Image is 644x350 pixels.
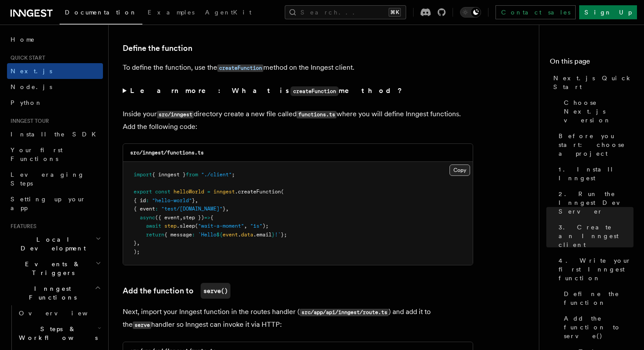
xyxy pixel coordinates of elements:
[123,42,192,54] a: Define the function
[460,7,481,18] button: Toggle dark mode
[297,111,336,118] code: functions.ts
[7,79,103,95] a: Node.js
[7,281,103,305] button: Inngest Functions
[146,232,164,238] span: return
[7,260,96,277] span: Events & Triggers
[7,32,103,47] a: Home
[11,83,52,90] span: Node.js
[201,171,232,178] span: "./client"
[241,232,253,238] span: data
[560,286,633,311] a: Define the function
[550,70,633,95] a: Next.js Quick Start
[200,3,257,24] a: AgentKit
[579,5,637,19] a: Sign Up
[195,197,198,204] span: ,
[559,165,633,182] span: 1. Install Inngest
[164,232,192,238] span: { message
[223,232,238,238] span: event
[7,118,49,125] span: Inngest tour
[7,235,96,253] span: Local Development
[134,171,152,178] span: import
[123,108,473,133] p: Inside your directory create a new file called where you will define Inngest functions. Add the f...
[564,98,633,125] span: Choose Next.js version
[244,223,247,229] span: ,
[19,310,109,317] span: Overview
[559,256,633,282] span: 4. Write your first Inngest function
[217,64,263,72] code: createFunction
[555,253,633,286] a: 4. Write your first Inngest function
[555,219,633,253] a: 3. Create an Inngest client
[205,9,251,16] span: AgentKit
[550,56,633,70] h4: On this page
[134,249,140,255] span: );
[134,189,152,195] span: export
[134,197,146,204] span: { id
[559,223,633,249] span: 3. Create an Inngest client
[123,283,230,299] a: Add the function toserve()
[192,197,195,204] span: }
[281,189,284,195] span: (
[7,63,103,79] a: Next.js
[183,214,204,221] span: step })
[213,189,235,195] span: inngest
[226,206,229,212] span: ,
[285,5,406,19] button: Search...⌘K
[555,161,633,186] a: 1. Install Inngest
[281,232,287,238] span: };
[155,214,180,221] span: ({ event
[210,214,213,221] span: {
[253,232,272,238] span: .email
[232,171,235,178] span: ;
[449,164,470,176] button: Copy
[164,223,177,229] span: step
[123,85,473,97] summary: Learn more: What iscreateFunctionmethod?
[560,311,633,344] a: Add the function to serve()
[272,232,275,238] span: }
[123,61,473,74] p: To define the function, use the method on the Inngest client.
[7,256,103,281] button: Events & Triggers
[7,142,103,167] a: Your first Functions
[7,54,45,61] span: Quick start
[186,171,198,178] span: from
[217,63,263,71] a: createFunction
[152,171,186,178] span: { inngest }
[560,95,633,128] a: Choose Next.js version
[15,305,103,321] a: Overview
[559,132,633,158] span: Before you start: choose a project
[7,232,103,256] button: Local Development
[11,99,42,106] span: Python
[161,206,223,212] span: "test/[DOMAIN_NAME]"
[216,232,223,238] span: ${
[495,5,576,19] a: Contact sales
[60,3,142,25] a: Documentation
[11,35,35,44] span: Home
[195,223,198,229] span: (
[7,95,103,111] a: Python
[11,196,86,211] span: Setting up your app
[207,189,210,195] span: =
[130,86,404,95] strong: Learn more: What is method?
[7,126,103,142] a: Install the SDK
[146,223,161,229] span: await
[7,191,103,216] a: Setting up your app
[130,150,204,156] code: src/inngest/functions.ts
[148,9,195,16] span: Examples
[140,214,155,221] span: async
[223,206,226,212] span: }
[559,189,633,216] span: 2. Run the Inngest Dev Server
[155,189,170,195] span: const
[11,171,85,187] span: Leveraging Steps
[389,8,401,17] kbd: ⌘K
[555,186,633,219] a: 2. Run the Inngest Dev Server
[155,206,158,212] span: :
[134,206,155,212] span: { event
[11,146,63,162] span: Your first Functions
[262,223,269,229] span: );
[201,283,230,299] code: serve()
[15,325,98,342] span: Steps & Workflows
[173,189,204,195] span: helloWorld
[198,223,244,229] span: "wait-a-moment"
[235,189,281,195] span: .createFunction
[157,111,194,118] code: src/inngest
[555,128,633,161] a: Before you start: choose a project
